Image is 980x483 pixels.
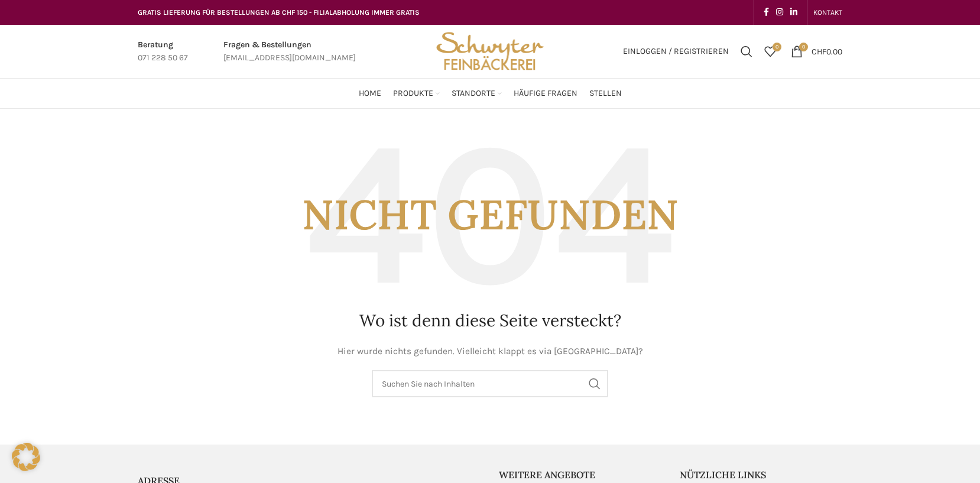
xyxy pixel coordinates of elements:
[799,43,808,51] span: 0
[393,88,433,99] span: Produkte
[773,43,781,51] span: 0
[758,40,782,63] a: 0
[813,8,842,17] span: KONTAKT
[760,4,773,21] a: Facebook social link
[359,82,381,105] a: Home
[787,4,801,21] a: Linkedin social link
[138,8,420,17] span: GRATIS LIEFERUNG FÜR BESTELLUNGEN AB CHF 150 - FILIALABHOLUNG IMMER GRATIS
[589,82,622,105] a: Stellen
[813,1,842,24] a: KONTAKT
[773,4,787,21] a: Instagram social link
[807,1,848,24] div: Secondary navigation
[138,132,842,297] h3: Nicht gefunden
[623,47,729,56] span: Einloggen / Registrieren
[432,46,548,56] a: Site logo
[372,370,608,397] input: Suchen
[452,82,502,105] a: Standorte
[138,38,188,65] a: Infobox link
[812,46,842,56] bdi: 0.00
[132,82,848,105] div: Main navigation
[452,88,495,99] span: Standorte
[359,88,381,99] span: Home
[138,309,842,332] h1: Wo ist denn diese Seite versteckt?
[589,88,622,99] span: Stellen
[514,82,577,105] a: Häufige Fragen
[514,88,577,99] span: Häufige Fragen
[138,344,842,359] p: Hier wurde nichts gefunden. Vielleicht klappt es via [GEOGRAPHIC_DATA]?
[758,40,782,63] div: Meine Wunschliste
[617,40,735,63] a: Einloggen / Registrieren
[432,25,548,78] img: Bäckerei Schwyter
[785,40,848,63] a: 0 CHF0.00
[499,468,662,481] h5: Weitere Angebote
[223,38,356,65] a: Infobox link
[812,46,826,56] span: CHF
[680,468,843,481] h5: Nützliche Links
[393,82,440,105] a: Produkte
[735,40,758,63] a: Suchen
